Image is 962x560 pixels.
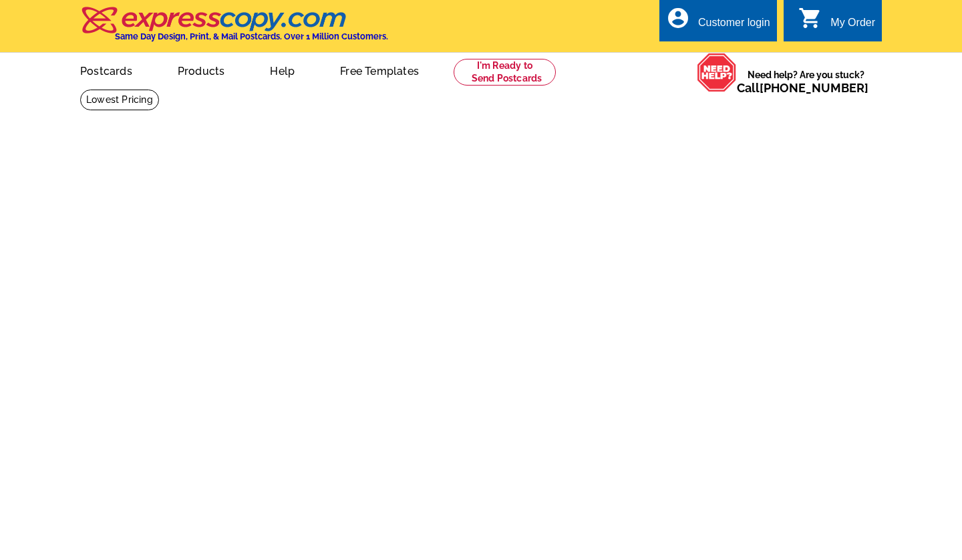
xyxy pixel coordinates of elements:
[737,81,868,95] span: Call
[737,68,875,95] span: Need help? Are you stuck?
[760,81,868,95] a: [PHONE_NUMBER]
[798,15,875,31] a: shopping_cart My Order
[697,53,737,92] img: help
[319,54,440,86] a: Free Templates
[59,54,154,86] a: Postcards
[115,31,388,41] h4: Same Day Design, Print, & Mail Postcards. Over 1 Million Customers.
[830,17,875,35] div: My Order
[698,17,770,35] div: Customer login
[798,6,822,30] i: shopping_cart
[249,54,316,86] a: Help
[80,16,388,41] a: Same Day Design, Print, & Mail Postcards. Over 1 Million Customers.
[156,54,247,86] a: Products
[666,6,690,30] i: account_circle
[666,15,770,31] a: account_circle Customer login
